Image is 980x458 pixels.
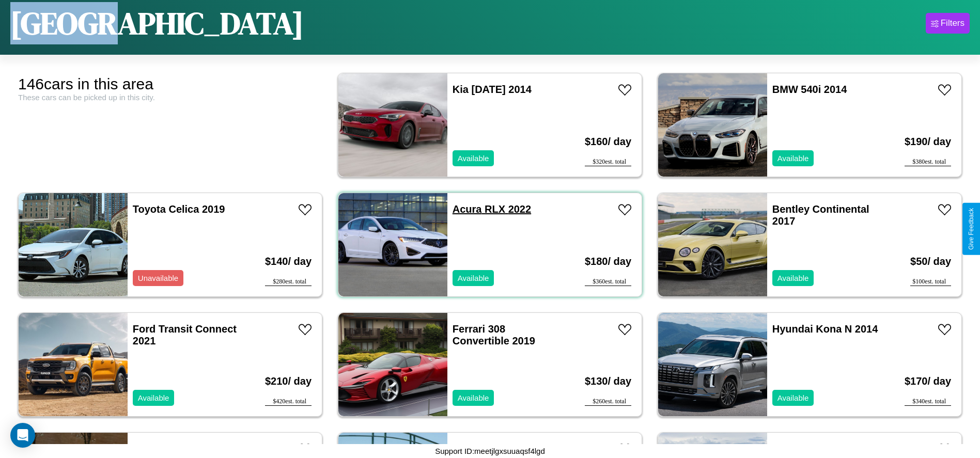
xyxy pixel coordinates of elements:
[453,443,549,454] a: Buick Enclave 2017
[458,271,489,285] p: Available
[585,398,631,406] div: $ 260 est. total
[910,245,951,278] h3: $ 50 / day
[905,125,951,158] h3: $ 190 / day
[453,203,531,215] a: Acura RLX 2022
[585,365,631,398] h3: $ 130 / day
[265,278,312,286] div: $ 280 est. total
[138,391,169,405] p: Available
[777,271,809,285] p: Available
[905,158,951,166] div: $ 380 est. total
[941,18,965,28] div: Filters
[18,75,322,93] div: 146 cars in this area
[926,13,970,34] button: Filters
[265,365,312,398] h3: $ 210 / day
[265,245,312,278] h3: $ 140 / day
[772,443,872,454] a: Tesla Roadster 2014
[458,391,489,405] p: Available
[10,2,304,44] h1: [GEOGRAPHIC_DATA]
[905,398,951,406] div: $ 340 est. total
[453,84,532,95] a: Kia [DATE] 2014
[905,365,951,398] h3: $ 170 / day
[777,151,809,165] p: Available
[10,423,35,448] div: Open Intercom Messenger
[458,151,489,165] p: Available
[772,323,878,335] a: Hyundai Kona N 2014
[777,391,809,405] p: Available
[968,208,975,250] div: Give Feedback
[133,323,237,346] a: Ford Transit Connect 2021
[772,203,869,227] a: Bentley Continental 2017
[772,84,847,95] a: BMW 540i 2014
[585,245,631,278] h3: $ 180 / day
[435,444,545,458] p: Support ID: meetjlgxsuuaqsf4lgd
[585,278,631,286] div: $ 360 est. total
[910,278,951,286] div: $ 100 est. total
[138,271,178,285] p: Unavailable
[18,93,322,102] div: These cars can be picked up in this city.
[453,323,535,346] a: Ferrari 308 Convertible 2019
[133,443,212,454] a: Infiniti Q70 2019
[585,158,631,166] div: $ 320 est. total
[265,398,312,406] div: $ 420 est. total
[133,203,225,215] a: Toyota Celica 2019
[585,125,631,158] h3: $ 160 / day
